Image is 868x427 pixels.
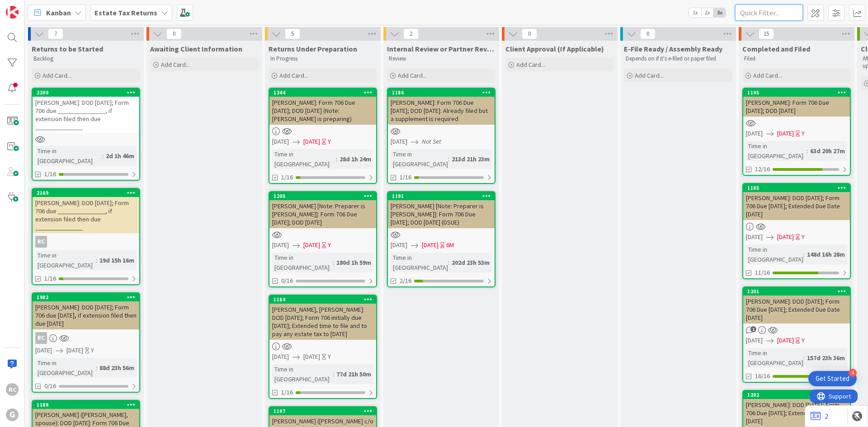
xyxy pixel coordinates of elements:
span: 2x [701,8,713,17]
p: Depends on if it's e-filed or paper filed [626,55,731,62]
div: 1186 [388,89,495,97]
span: [DATE] [777,336,794,345]
div: 19d 15h 16m [97,255,137,265]
div: Time in [GEOGRAPHIC_DATA] [35,250,96,270]
div: Time in [GEOGRAPHIC_DATA] [272,149,336,169]
div: 1195 [743,89,850,97]
div: 1186 [392,89,495,96]
div: Y [802,129,805,138]
a: 1191[PERSON_NAME] [Note: Preparer is [PERSON_NAME]]: Form 706 Due [DATE]; DOD [DATE] (DSUE)[DATE]... [387,191,495,287]
span: 0 [640,28,656,39]
span: : [807,146,808,156]
a: 1195[PERSON_NAME]: Form 706 Due [DATE]; DOD [DATE][DATE][DATE]YTime in [GEOGRAPHIC_DATA]:63d 20h ... [742,88,851,176]
span: Returns Under Preparation [269,44,357,53]
div: 1205[PERSON_NAME] [Note: Preparer is [PERSON_NAME]]: Form 706 Due [DATE]; DOD [DATE] [269,192,376,228]
span: Add Card... [516,61,545,69]
span: [DATE] [391,240,407,250]
div: Time in [GEOGRAPHIC_DATA] [35,358,96,378]
span: : [96,255,97,265]
a: 2209[PERSON_NAME]: DOD [DATE]; Form 706 due _______________, if extension filed then due ________... [32,88,140,181]
div: 1344 [269,89,376,97]
div: [PERSON_NAME]: Form 706 Due [DATE]; DOD [DATE]: Already filed but a supplement is required [388,97,495,125]
a: 2169[PERSON_NAME]: DOD [DATE]; Form 706 due _______________, if extension filed then due ________... [32,188,140,285]
span: Completed and Filed [742,44,810,53]
b: Estate Tax Returns [94,8,157,17]
span: [DATE] [746,232,763,242]
span: Returns to be Started [32,44,103,53]
div: 1189 [37,402,139,408]
a: 2 [811,411,828,422]
div: RC [35,332,47,344]
span: 16/16 [755,371,770,381]
span: : [102,151,104,161]
a: 1201[PERSON_NAME]: DOD [DATE]; Form 706 Due [DATE]; Extended Due Date [DATE][DATE][DATE]YTime in ... [742,286,851,383]
span: Add Card... [635,71,664,80]
div: [PERSON_NAME]: DOD [DATE]; Form 706 Due [DATE]; Extended Due Date [DATE] [743,192,850,220]
div: 2209 [37,89,139,96]
div: 1184[PERSON_NAME], [PERSON_NAME]: DOD [DATE]; Form 706 initially due [DATE]; Extended time to fil... [269,296,376,340]
div: 1184 [269,296,376,304]
span: 1/16 [44,169,56,179]
div: 1185 [747,185,850,191]
div: 1982 [37,294,139,300]
a: 1184[PERSON_NAME], [PERSON_NAME]: DOD [DATE]; Form 706 initially due [DATE]; Extended time to fil... [269,295,377,399]
div: Y [328,240,331,250]
span: : [803,353,805,363]
div: [PERSON_NAME], [PERSON_NAME]: DOD [DATE]; Form 706 initially due [DATE]; Extended time to file an... [269,304,376,340]
span: Kanban [46,7,71,18]
div: [PERSON_NAME]: DOD [DATE]; Form 706 Due [DATE]; Extended Due Date [DATE] [743,399,850,427]
div: Y [91,346,94,355]
div: Y [802,232,805,242]
span: Internal Review or Partner Review [387,44,495,53]
div: 1205 [274,193,376,199]
div: 202d 23h 53m [449,258,492,267]
span: 12/16 [755,164,770,174]
span: [DATE] [746,336,763,345]
div: Time in [GEOGRAPHIC_DATA] [746,244,803,264]
div: [PERSON_NAME]: DOD [DATE]; Form 706 due [DATE], if extension filed then due [DATE] [33,301,139,329]
div: 1202 [747,392,850,398]
div: 4 [849,369,857,377]
div: 88d 23h 56m [97,363,137,373]
span: 15 [759,28,774,39]
span: : [336,154,337,164]
span: 5 [285,28,300,39]
div: Time in [GEOGRAPHIC_DATA] [391,149,448,169]
div: 1344 [274,89,376,96]
div: 180d 1h 59m [334,258,373,267]
span: 0/16 [281,276,293,286]
div: 77d 21h 50m [334,369,373,379]
div: [PERSON_NAME]: DOD [DATE]; Form 706 Due [DATE]; Extended Due Date [DATE] [743,296,850,324]
span: 1/16 [400,173,411,182]
a: 1205[PERSON_NAME] [Note: Preparer is [PERSON_NAME]]: Form 706 Due [DATE]; DOD [DATE][DATE][DATE]Y... [269,191,377,287]
div: [PERSON_NAME]: Form 706 Due [DATE]; DOD [DATE] (Note: [PERSON_NAME] is preparing) [269,97,376,125]
div: 1191 [388,192,495,200]
div: 1201[PERSON_NAME]: DOD [DATE]; Form 706 Due [DATE]; Extended Due Date [DATE] [743,287,850,324]
i: Not Set [422,137,441,145]
div: Open Get Started checklist, remaining modules: 4 [808,371,857,386]
span: 2/16 [400,276,411,286]
p: Filed [744,55,849,62]
div: Get Started [816,374,849,383]
div: Time in [GEOGRAPHIC_DATA] [272,364,333,384]
div: 1982[PERSON_NAME]: DOD [DATE]; Form 706 due [DATE], if extension filed then due [DATE] [33,293,139,329]
p: Review [389,55,494,62]
span: : [333,369,334,379]
input: Quick Filter... [735,5,803,21]
div: 1202 [743,391,850,399]
span: E-File Ready / Assembly Ready [624,44,722,53]
span: [DATE] [35,346,52,355]
div: 1197 [269,407,376,415]
span: : [96,363,97,373]
div: 2169 [33,189,139,197]
img: Visit kanbanzone.com [6,6,19,19]
div: 1205 [269,192,376,200]
div: 1344[PERSON_NAME]: Form 706 Due [DATE]; DOD [DATE] (Note: [PERSON_NAME] is preparing) [269,89,376,125]
div: 157d 23h 36m [805,353,847,363]
div: 1195 [747,89,850,96]
div: 1191[PERSON_NAME] [Note: Preparer is [PERSON_NAME]]: Form 706 Due [DATE]; DOD [DATE] (DSUE) [388,192,495,228]
span: [DATE] [303,352,320,361]
span: : [803,249,805,259]
span: [DATE] [272,352,289,361]
div: 2d 1h 46m [104,151,137,161]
